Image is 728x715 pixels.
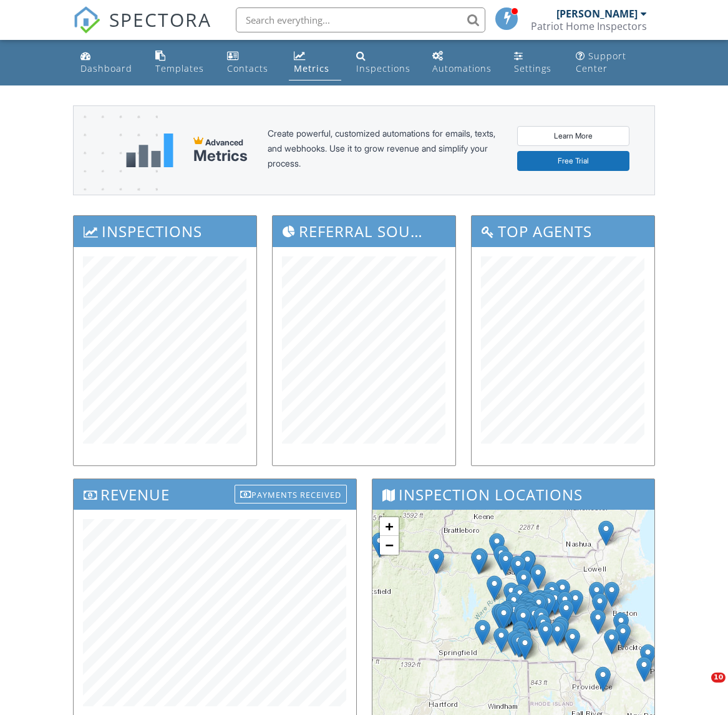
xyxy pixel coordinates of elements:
[517,151,629,171] a: Free Trial
[73,6,100,34] img: The Best Home Inspection Software - Spectora
[109,6,211,32] span: SPECTORA
[531,20,647,32] div: Patriot Home Inspectors
[472,216,654,246] h3: Top Agents
[75,45,140,80] a: Dashboard
[576,50,626,74] div: Support Center
[74,216,256,246] h3: Inspections
[509,45,560,80] a: Settings
[380,536,399,555] a: Zoom out
[427,45,499,80] a: Automations (Basic)
[73,17,211,43] a: SPECTORA
[235,482,347,503] a: Payments Received
[222,45,279,80] a: Contacts
[372,479,655,510] h3: Inspection Locations
[236,7,485,32] input: Search everything...
[155,62,204,74] div: Templates
[273,216,455,246] h3: Referral Sources
[193,147,248,165] div: Metrics
[711,673,726,683] span: 10
[517,126,629,146] a: Learn More
[205,137,243,147] span: Advanced
[380,517,399,536] a: Zoom in
[268,126,498,175] div: Create powerful, customized automations for emails, texts, and webhooks. Use it to grow revenue a...
[235,485,347,503] div: Payments Received
[74,479,356,510] h3: Revenue
[227,62,268,74] div: Contacts
[289,45,341,80] a: Metrics
[432,62,492,74] div: Automations
[556,7,638,20] div: [PERSON_NAME]
[571,45,653,80] a: Support Center
[514,62,551,74] div: Settings
[150,45,213,80] a: Templates
[80,62,132,74] div: Dashboard
[126,134,173,167] img: metrics-aadfce2e17a16c02574e7fc40e4d6b8174baaf19895a402c862ea781aae8ef5b.svg
[686,673,716,703] iframe: Intercom live chat
[294,62,329,74] div: Metrics
[356,62,410,74] div: Inspections
[74,106,158,244] img: advanced-banner-bg-f6ff0eecfa0ee76150a1dea9fec4b49f333892f74bc19f1b897a312d7a1b2ff3.png
[351,45,418,80] a: Inspections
